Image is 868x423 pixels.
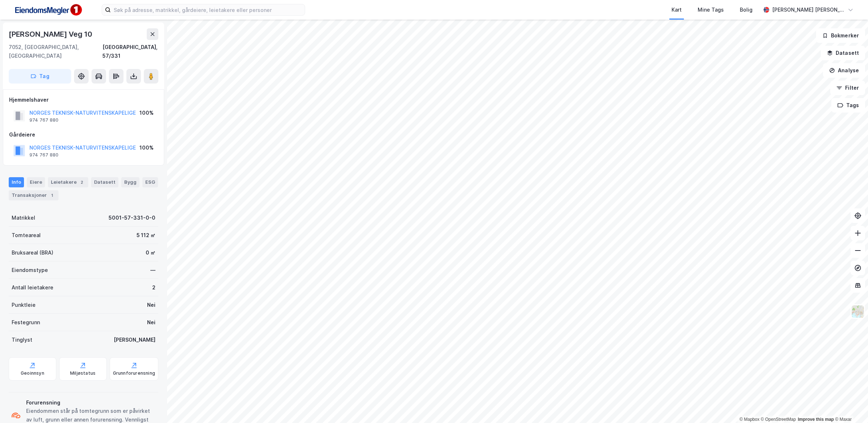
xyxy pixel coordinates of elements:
div: Nei [147,301,155,309]
div: 100% [139,143,154,152]
button: Tag [9,69,71,84]
div: Eiere [27,177,45,187]
div: 7052, [GEOGRAPHIC_DATA], [GEOGRAPHIC_DATA] [9,43,102,60]
div: [GEOGRAPHIC_DATA], 57/331 [102,43,158,60]
div: [PERSON_NAME] [PERSON_NAME] [772,5,845,14]
a: Improve this map [798,417,834,422]
div: Kontrollprogram for chat [832,388,868,423]
div: 2 [152,283,155,292]
a: Mapbox [739,417,759,422]
div: Tinglyst [12,335,32,344]
div: Grunnforurensning [113,370,155,376]
div: 974 767 880 [29,117,58,123]
div: 5 112 ㎡ [137,231,155,240]
div: Datasett [91,177,118,187]
div: Miljøstatus [70,370,96,376]
button: Datasett [821,46,865,60]
div: Gårdeiere [9,130,158,139]
div: Info [9,177,24,187]
div: Bygg [121,177,139,187]
div: 974 767 880 [29,152,58,158]
div: 0 ㎡ [146,248,155,257]
div: Bruksareal (BRA) [12,248,53,257]
div: Leietakere [48,177,88,187]
div: Transaksjoner [9,190,58,200]
div: ESG [142,177,158,187]
img: F4PB6Px+NJ5v8B7XTbfpPpyloAAAAASUVORK5CYII= [12,2,84,18]
div: Kart [672,5,682,14]
button: Filter [830,81,865,95]
div: 1 [48,192,56,199]
div: Festegrunn [12,318,40,327]
div: 2 [78,179,85,186]
button: Tags [831,98,865,113]
div: Matrikkel [12,213,35,222]
div: 100% [139,109,154,117]
div: Mine Tags [698,5,724,14]
div: [PERSON_NAME] Veg 10 [9,28,94,40]
div: Bolig [740,5,753,14]
div: Eiendomstype [12,266,48,274]
div: Forurensning [26,398,155,407]
input: Søk på adresse, matrikkel, gårdeiere, leietakere eller personer [111,4,305,15]
div: Antall leietakere [12,283,53,292]
iframe: Chat Widget [832,388,868,423]
div: Geoinnsyn [21,370,44,376]
div: Nei [147,318,155,327]
button: Analyse [823,63,865,78]
div: Punktleie [12,301,36,309]
div: Hjemmelshaver [9,95,158,104]
div: Tomteareal [12,231,41,240]
div: — [150,266,155,274]
div: [PERSON_NAME] [114,335,155,344]
img: Z [851,305,865,318]
button: Bokmerker [816,28,865,43]
a: OpenStreetMap [761,417,796,422]
div: 5001-57-331-0-0 [109,213,155,222]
